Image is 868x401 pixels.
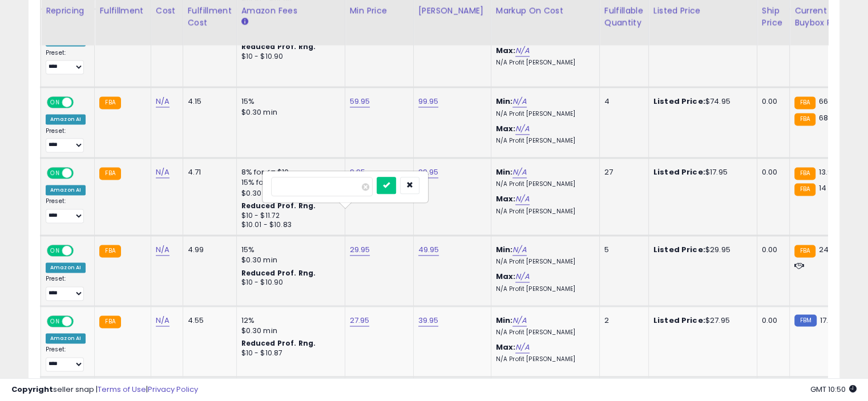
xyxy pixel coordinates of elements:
[794,314,817,326] small: FBM
[604,96,640,107] div: 4
[241,326,336,336] div: $0.30 min
[11,384,198,395] div: seller snap | |
[418,5,486,17] div: [PERSON_NAME]
[188,96,228,107] div: 4.15
[512,315,526,326] a: N/A
[46,5,90,17] div: Repricing
[11,384,53,395] strong: Copyright
[241,278,336,287] div: $10 - $10.90
[653,315,748,326] div: $27.95
[512,244,526,256] a: N/A
[418,244,439,256] a: 49.95
[810,384,857,395] span: 2025-08-17 10:50 GMT
[496,258,591,266] p: N/A Profit [PERSON_NAME]
[241,188,336,199] div: $0.30 min
[496,5,595,17] div: Markup on Cost
[512,96,526,107] a: N/A
[496,180,591,188] p: N/A Profit [PERSON_NAME]
[794,245,815,257] small: FBA
[241,201,316,210] b: Reduced Prof. Rng.
[418,96,439,107] a: 99.95
[48,246,62,256] span: ON
[156,244,169,256] a: N/A
[241,96,336,107] div: 15%
[496,285,591,293] p: N/A Profit [PERSON_NAME]
[188,245,228,255] div: 4.99
[241,338,316,348] b: Reduced Prof. Rng.
[241,107,336,118] div: $0.30 min
[762,5,785,29] div: Ship Price
[653,5,752,17] div: Listed Price
[653,315,705,326] b: Listed Price:
[46,185,86,195] div: Amazon AI
[496,342,516,353] b: Max:
[156,96,169,107] a: N/A
[794,113,815,125] small: FBA
[241,220,336,230] div: $10.01 - $10.83
[98,384,146,395] a: Terms of Use
[653,167,748,177] div: $17.95
[46,275,86,301] div: Preset:
[794,183,815,196] small: FBA
[496,96,513,107] b: Min:
[818,96,839,107] span: 66.99
[48,98,62,107] span: ON
[350,244,370,256] a: 29.95
[241,17,248,27] small: Amazon Fees.
[515,193,529,205] a: N/A
[350,5,409,17] div: Min Price
[418,315,439,326] a: 39.95
[496,45,516,56] b: Max:
[241,255,336,265] div: $0.30 min
[241,315,336,326] div: 12%
[48,316,62,326] span: ON
[72,316,90,326] span: OFF
[148,384,198,395] a: Privacy Policy
[350,315,370,326] a: 27.95
[818,167,837,177] span: 13.99
[241,167,336,177] div: 8% for <= $10
[818,183,826,193] span: 14
[99,245,120,257] small: FBA
[48,168,62,178] span: ON
[604,245,640,255] div: 5
[350,96,370,107] a: 59.95
[496,193,516,204] b: Max:
[604,167,640,177] div: 27
[818,112,827,123] span: 68
[188,315,228,326] div: 4.55
[72,168,90,178] span: OFF
[46,346,86,371] div: Preset:
[496,315,513,326] b: Min:
[819,315,838,326] span: 17.43
[241,268,316,278] b: Reduced Prof. Rng.
[188,5,232,29] div: Fulfillment Cost
[794,96,815,109] small: FBA
[350,167,366,178] a: 9.95
[818,244,839,255] span: 24.85
[46,49,86,75] div: Preset:
[496,123,516,134] b: Max:
[46,262,86,273] div: Amazon AI
[496,167,513,177] b: Min:
[496,329,591,337] p: N/A Profit [PERSON_NAME]
[515,45,529,56] a: N/A
[515,271,529,282] a: N/A
[156,315,169,326] a: N/A
[653,244,705,255] b: Listed Price:
[46,127,86,153] div: Preset:
[46,114,86,124] div: Amazon AI
[794,167,815,180] small: FBA
[241,5,340,17] div: Amazon Fees
[496,110,591,118] p: N/A Profit [PERSON_NAME]
[241,42,316,51] b: Reduced Prof. Rng.
[99,167,120,180] small: FBA
[99,315,120,328] small: FBA
[762,245,781,255] div: 0.00
[156,167,169,178] a: N/A
[241,211,336,221] div: $10 - $11.72
[496,355,591,363] p: N/A Profit [PERSON_NAME]
[515,342,529,353] a: N/A
[762,167,781,177] div: 0.00
[46,333,86,343] div: Amazon AI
